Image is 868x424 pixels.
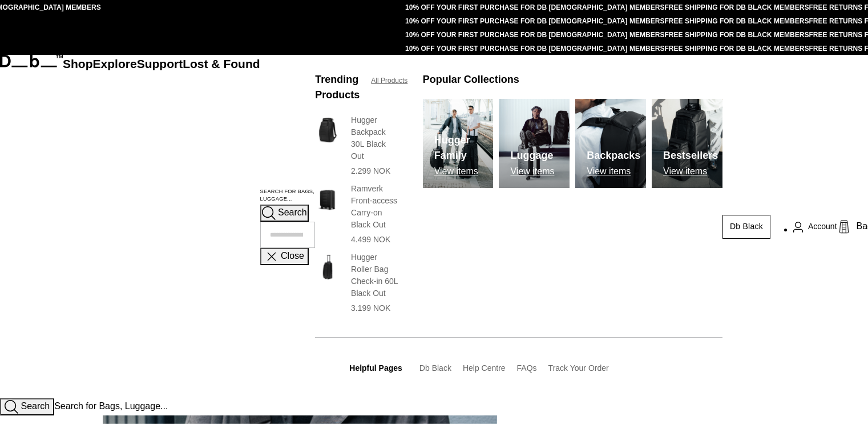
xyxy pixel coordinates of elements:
[463,363,506,373] a: Help Centre
[260,188,316,204] label: Search for Bags, Luggage...
[315,114,340,146] img: Hugger Backpack 30L Black Out
[665,17,809,25] a: FREE SHIPPING FOR DB BLACK MEMBERS
[419,363,451,373] a: Db Black
[260,248,309,265] button: Close
[63,57,93,70] a: Shop
[663,166,718,177] p: View items
[575,99,646,188] img: Db
[371,75,407,86] a: All Products
[63,55,260,398] nav: Main Navigation
[652,99,722,188] a: Db Bestsellers View items
[315,251,340,283] img: Hugger Roller Bag Check-in 60L Black Out
[665,31,809,39] a: FREE SHIPPING FOR DB BLACK MEMBERS
[405,17,664,25] a: 10% OFF YOUR FIRST PURCHASE FOR DB [DEMOGRAPHIC_DATA] MEMBERS
[548,363,609,373] a: Track Your Order
[423,99,494,188] img: Db
[793,220,837,234] a: Account
[499,99,570,188] a: Db Luggage View items
[434,166,494,177] p: View items
[652,99,722,188] img: Db
[351,235,390,244] span: 4.499 NOK
[315,183,399,246] a: Ramverk Front-access Carry-on Black Out Ramverk Front-access Carry-on Black Out 4.499 NOK
[137,57,183,70] a: Support
[423,99,494,188] a: Db Hugger Family View items
[499,99,570,188] img: Db
[351,114,400,162] h3: Hugger Backpack 30L Black Out
[665,45,809,53] a: FREE SHIPPING FOR DB BLACK MEMBERS
[351,303,390,313] span: 3.199 NOK
[183,57,260,70] a: Lost & Found
[434,133,494,163] h3: Hugger Family
[517,363,537,373] a: FAQs
[93,57,137,70] a: Explore
[315,72,360,103] h3: Trending Products
[510,166,554,177] p: View items
[510,148,554,163] h3: Luggage
[351,183,400,231] h3: Ramverk Front-access Carry-on Black Out
[21,401,50,411] span: Search
[423,72,519,87] h3: Popular Collections
[665,3,809,11] a: FREE SHIPPING FOR DB BLACK MEMBERS
[351,251,400,299] h3: Hugger Roller Bag Check-in 60L Black Out
[405,45,664,53] a: 10% OFF YOUR FIRST PURCHASE FOR DB [DEMOGRAPHIC_DATA] MEMBERS
[278,208,307,218] span: Search
[587,148,640,163] h3: Backpacks
[349,362,402,374] h3: Helpful Pages
[260,205,309,222] button: Search
[315,114,399,177] a: Hugger Backpack 30L Black Out Hugger Backpack 30L Black Out 2.299 NOK
[575,99,646,188] a: Db Backpacks View items
[663,148,718,163] h3: Bestsellers
[405,3,664,11] a: 10% OFF YOUR FIRST PURCHASE FOR DB [DEMOGRAPHIC_DATA] MEMBERS
[587,166,640,177] p: View items
[315,183,340,214] img: Ramverk Front-access Carry-on Black Out
[281,251,304,261] span: Close
[722,215,770,239] a: Db Black
[808,221,837,233] span: Account
[315,251,399,314] a: Hugger Roller Bag Check-in 60L Black Out Hugger Roller Bag Check-in 60L Black Out 3.199 NOK
[351,166,390,175] span: 2.299 NOK
[405,31,664,39] a: 10% OFF YOUR FIRST PURCHASE FOR DB [DEMOGRAPHIC_DATA] MEMBERS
